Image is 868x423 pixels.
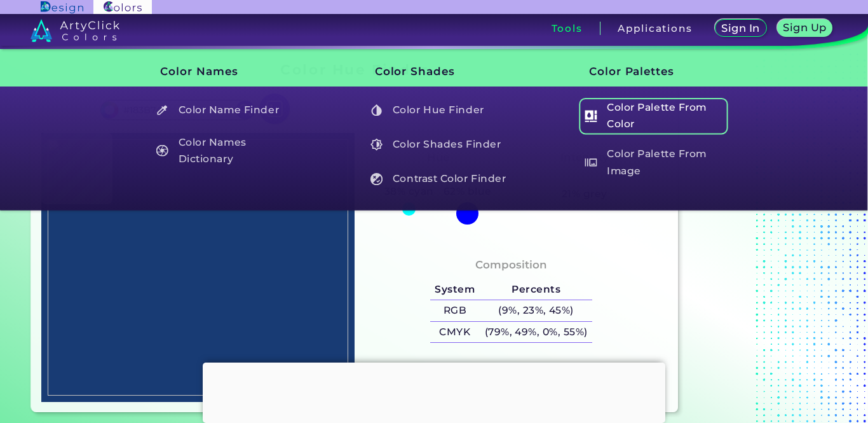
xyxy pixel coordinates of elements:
[780,20,830,36] a: Sign Up
[585,110,597,122] img: icon_col_pal_col_white.svg
[363,132,515,156] a: Color Shades Finder
[365,98,514,122] h5: Color Hue Finder
[578,98,729,134] a: Color Palette From Color
[430,279,480,300] h5: System
[618,24,692,33] h3: Applications
[430,322,480,343] h5: CMYK
[785,23,825,32] h5: Sign Up
[156,144,168,156] img: icon_color_names_dictionary_white.svg
[149,132,301,169] a: Color Names Dictionary
[370,104,383,116] img: icon_color_hue_white.svg
[353,55,515,88] h3: Color Shades
[579,144,728,181] h5: Color Palette From Image
[567,55,729,88] h3: Color Palettes
[370,173,383,185] img: icon_color_contrast_white.svg
[48,139,348,396] img: 07bee0e9-7b32-4cce-844c-42d7ff1e23f7
[475,256,547,274] h4: Composition
[579,98,728,134] h5: Color Palette From Color
[717,20,764,36] a: Sign In
[480,300,592,321] h5: (9%, 23%, 45%)
[552,24,583,33] h3: Tools
[683,57,842,417] iframe: Advertisement
[723,24,757,33] h5: Sign In
[365,132,514,156] h5: Color Shades Finder
[31,19,120,42] img: logo_artyclick_colors_white.svg
[365,167,514,191] h5: Contrast Color Finder
[149,98,301,122] a: Color Name Finder
[203,363,665,420] iframe: Advertisement
[480,279,592,300] h5: Percents
[363,167,515,191] a: Contrast Color Finder
[150,98,299,122] h5: Color Name Finder
[150,132,299,169] h5: Color Names Dictionary
[496,358,526,377] h4: Color
[363,98,515,122] a: Color Hue Finder
[370,139,383,151] img: icon_color_shades_white.svg
[585,156,597,169] img: icon_palette_from_image_white.svg
[139,55,301,88] h3: Color Names
[480,322,592,343] h5: (79%, 49%, 0%, 55%)
[156,104,168,116] img: icon_color_name_finder_white.svg
[578,144,729,181] a: Color Palette From Image
[41,1,83,13] img: ArtyClick Design logo
[430,300,480,321] h5: RGB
